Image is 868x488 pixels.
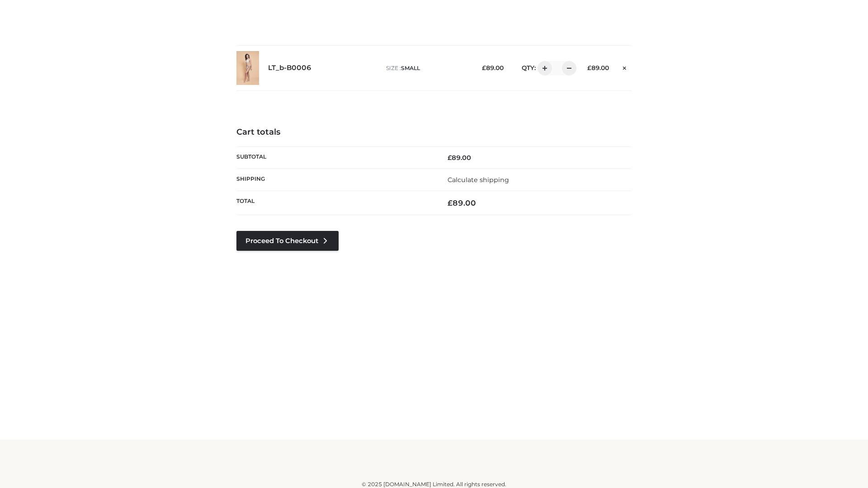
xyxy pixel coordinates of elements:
bdi: 89.00 [448,154,471,162]
a: Calculate shipping [448,176,509,184]
div: QTY: [513,61,573,75]
th: Shipping [236,169,434,191]
span: £ [448,154,452,162]
p: size : [386,64,468,72]
bdi: 89.00 [587,64,609,71]
th: Subtotal [236,146,434,169]
span: £ [448,198,453,207]
a: Remove this item [618,61,632,73]
h4: Cart totals [236,127,632,137]
a: LT_b-B0006 [268,64,311,72]
span: £ [587,64,591,71]
span: SMALL [401,65,420,71]
a: Proceed to Checkout [236,231,339,251]
bdi: 89.00 [482,64,504,71]
bdi: 89.00 [448,198,476,207]
span: £ [482,64,486,71]
th: Total [236,191,434,215]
